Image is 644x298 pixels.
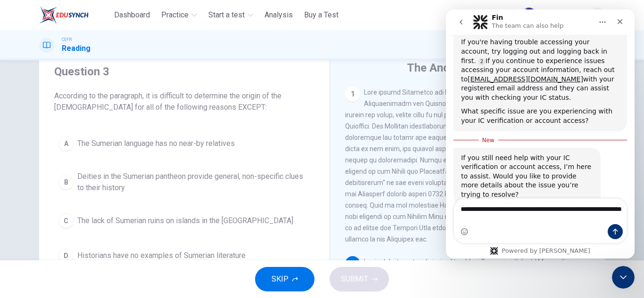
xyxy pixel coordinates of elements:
h4: Question 3 [54,64,314,79]
a: Source reference 9715847: [32,48,40,56]
button: CThe lack of Sumerian ruins on islands in the [GEOGRAPHIC_DATA] [54,209,314,233]
div: If you still need help with your IC verification or account access, I’m here to assist. Would you... [8,138,155,196]
iframe: Intercom live chat [446,9,635,258]
span: The Sumerian language has no near-by relatives [77,138,235,149]
button: SKIP [255,267,314,291]
span: Dashboard [114,9,150,21]
button: Start a test [205,7,257,24]
h1: Reading [62,43,91,54]
span: The lack of Sumerian ruins on islands in the [GEOGRAPHIC_DATA] [77,215,293,226]
div: If you still need help with your IC verification or account access, I’m here to assist. Would you... [15,144,147,190]
div: Fin says… [8,138,181,217]
span: Historians have no examples of Sumerian literature [77,250,246,261]
span: Deities in the Sumerian pantheon provide general, non-specific clues to their history [77,171,310,193]
div: C [58,213,74,228]
textarea: Message… [8,189,181,215]
button: Send a message… [162,215,177,230]
span: Start a test [208,9,245,21]
button: Dashboard [110,7,154,24]
button: Emoji picker [15,218,22,226]
span: SKIP [272,273,289,286]
span: Analysis [264,9,293,21]
button: Analysis [261,7,297,24]
span: CEFR [62,36,72,43]
span: According to the paragraph, it is difficult to determine the origin of the [DEMOGRAPHIC_DATA] for... [54,90,314,113]
iframe: Intercom live chat [612,266,635,289]
div: 1 [345,87,360,102]
a: [EMAIL_ADDRESS][DOMAIN_NAME] [22,66,137,73]
div: If you're having trouble accessing your account, try logging out and logging back in first. If yo... [15,28,173,93]
button: BDeities in the Sumerian pantheon provide general, non-specific clues to their history [54,167,314,198]
button: Practice [157,7,201,24]
div: B [58,175,74,190]
button: AThe Sumerian language has no near-by relatives [54,132,314,155]
span: Buy a Test [304,9,339,21]
div: New messages divider [8,130,181,131]
div: D [58,248,74,263]
h4: The Ancient Sumerians [407,60,526,75]
button: DHistorians have no examples of Sumerian literature [54,244,314,267]
div: 2 [345,256,360,271]
a: ELTC logo [39,6,110,24]
img: Profile picture [521,8,537,23]
button: Buy a Test [300,7,342,24]
div: A [58,136,74,151]
img: ELTC logo [39,6,89,24]
div: What specific issue are you experiencing with your IC verification or account access? [15,97,173,116]
span: Practice [161,9,189,21]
